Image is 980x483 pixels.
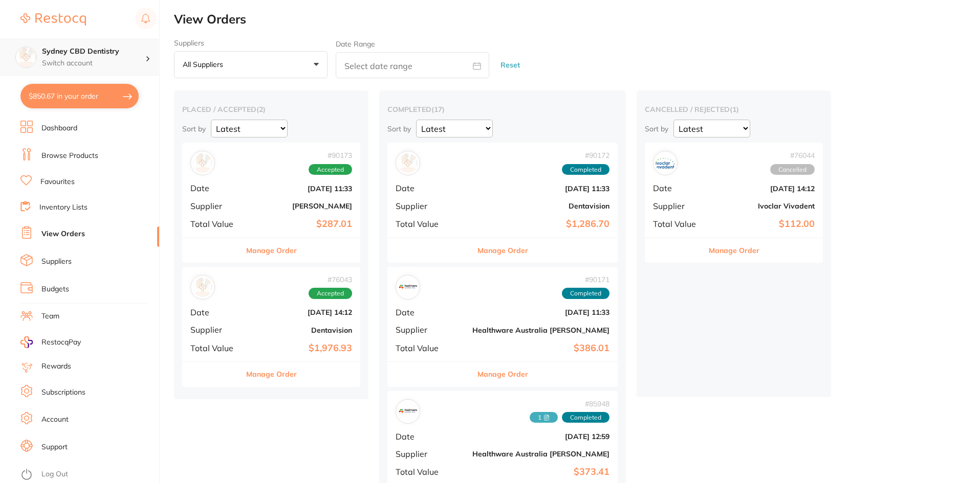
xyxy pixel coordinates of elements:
[472,467,609,477] b: $373.41
[246,238,297,263] button: Manage Order
[40,177,75,187] a: Favourites
[472,326,609,334] b: Healthware Australia [PERSON_NAME]
[20,8,86,31] a: Restocq Logo
[645,105,823,114] h2: cancelled / rejected ( 1 )
[562,164,609,175] span: Completed
[41,337,81,348] span: RestocqPay
[42,58,145,68] p: Switch account
[182,143,360,263] div: Henry Schein Halas#90173AcceptedDate[DATE] 11:33Supplier[PERSON_NAME]Total Value$287.01Manage Order
[182,124,206,133] p: Sort by
[309,275,352,284] span: # 76043
[712,202,815,210] b: Ivoclar Vivadent
[472,219,609,229] b: $1,286.70
[250,308,352,316] b: [DATE] 14:12
[396,432,464,441] span: Date
[41,415,69,425] a: Account
[20,336,81,348] a: RestocqPay
[472,450,609,458] b: Healthware Australia [PERSON_NAME]
[770,151,815,159] span: # 76044
[653,201,704,211] span: Supplier
[182,105,360,114] h2: placed / accepted ( 2 )
[250,202,352,210] b: [PERSON_NAME]
[477,362,528,386] button: Manage Order
[309,151,352,159] span: # 90173
[190,219,242,228] span: Total Value
[398,153,418,173] img: Dentavision
[41,229,85,239] a: View Orders
[41,257,72,267] a: Suppliers
[16,47,36,67] img: Sydney CBD Dentistry
[20,467,156,483] button: Log Out
[174,51,328,79] button: All suppliers
[174,39,328,47] label: Suppliers
[396,183,464,193] span: Date
[41,284,69,294] a: Budgets
[712,219,815,229] b: $112.00
[309,164,352,175] span: Accepted
[41,361,71,372] a: Rewards
[250,343,352,354] b: $1,976.93
[387,124,411,133] p: Sort by
[472,308,609,316] b: [DATE] 11:33
[653,183,704,193] span: Date
[20,84,139,108] button: $850.67 in your order
[182,267,360,387] div: Dentavision#76043AcceptedDate[DATE] 14:12SupplierDentavisionTotal Value$1,976.93Manage Order
[562,275,609,284] span: # 90171
[656,153,675,173] img: Ivoclar Vivadent
[309,288,352,299] span: Accepted
[712,185,815,193] b: [DATE] 14:12
[396,219,464,228] span: Total Value
[336,52,489,78] input: Select date range
[41,442,68,452] a: Support
[562,412,609,423] span: Completed
[20,13,86,26] img: Restocq Logo
[20,336,33,348] img: RestocqPay
[396,325,464,334] span: Supplier
[41,123,77,133] a: Dashboard
[190,183,242,193] span: Date
[396,449,464,458] span: Supplier
[472,185,609,193] b: [DATE] 11:33
[770,164,815,175] span: Cancelled
[477,238,528,263] button: Manage Order
[709,238,759,263] button: Manage Order
[398,402,418,421] img: Healthware Australia Ridley
[497,52,523,79] button: Reset
[472,432,609,441] b: [DATE] 12:59
[250,185,352,193] b: [DATE] 11:33
[190,201,242,211] span: Supplier
[246,362,297,386] button: Manage Order
[530,400,609,408] span: # 85948
[562,288,609,299] span: Completed
[250,219,352,229] b: $287.01
[472,202,609,210] b: Dentavision
[183,60,227,69] p: All suppliers
[562,151,609,159] span: # 90172
[396,343,464,353] span: Total Value
[190,325,242,334] span: Supplier
[472,343,609,354] b: $386.01
[190,308,242,317] span: Date
[41,387,85,398] a: Subscriptions
[41,469,68,479] a: Log Out
[41,151,98,161] a: Browse Products
[653,219,704,228] span: Total Value
[250,326,352,334] b: Dentavision
[645,124,668,133] p: Sort by
[174,12,980,27] h2: View Orders
[530,412,558,423] span: Received
[41,311,59,321] a: Team
[190,343,242,353] span: Total Value
[396,201,464,211] span: Supplier
[336,40,375,48] label: Date Range
[387,105,618,114] h2: completed ( 17 )
[193,278,212,297] img: Dentavision
[193,153,212,173] img: Henry Schein Halas
[396,467,464,476] span: Total Value
[396,308,464,317] span: Date
[42,47,145,57] h4: Sydney CBD Dentistry
[398,278,418,297] img: Healthware Australia Ridley
[39,202,88,213] a: Inventory Lists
